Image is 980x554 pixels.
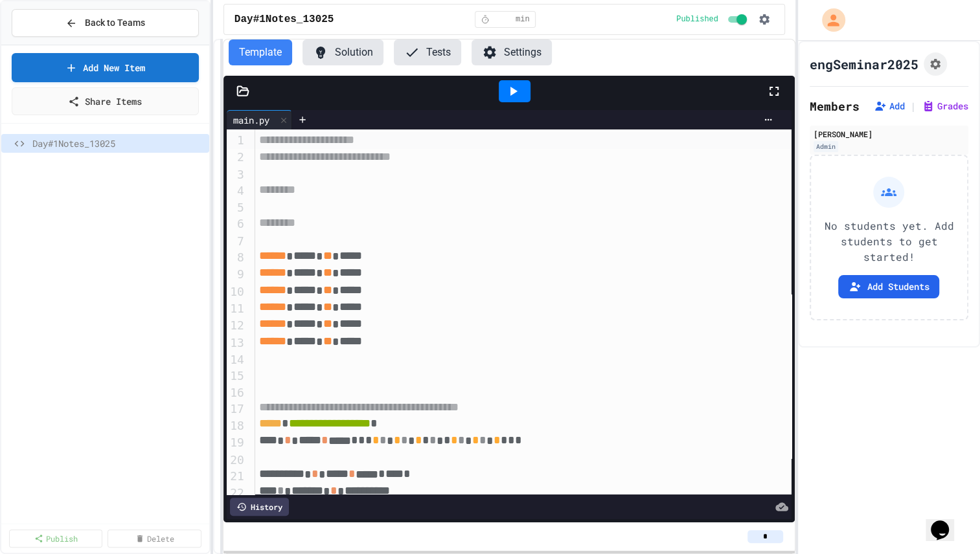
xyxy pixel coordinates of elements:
[926,502,967,541] iframe: chat widget
[229,39,292,65] button: Template
[9,529,102,548] a: Publish
[12,53,199,82] a: Add New Item
[821,218,957,265] p: No students yet. Add students to get started!
[516,14,530,25] span: min
[394,39,461,65] button: Tests
[227,216,246,232] div: 6
[108,529,201,548] a: Delete
[302,39,383,65] button: Solution
[227,166,246,183] div: 3
[227,199,246,216] div: 5
[227,452,246,468] div: 20
[814,141,838,152] div: Admin
[227,233,246,249] div: 7
[85,16,145,30] span: Back to Teams
[227,401,246,417] div: 17
[810,55,918,73] h1: engSeminar2025
[227,183,246,199] div: 4
[227,300,246,317] div: 11
[227,113,276,127] div: main.py
[676,12,749,27] div: Content is published and visible to students
[227,335,246,351] div: 13
[227,266,246,283] div: 9
[227,283,246,300] div: 10
[227,317,246,334] div: 12
[910,98,917,114] span: |
[227,110,292,129] div: main.py
[227,384,246,401] div: 16
[472,39,552,65] button: Settings
[227,351,246,368] div: 14
[810,97,860,115] h2: Members
[227,417,246,434] div: 18
[227,132,246,149] div: 1
[230,498,289,516] div: History
[234,12,334,27] span: Day#1Notes_13025
[12,87,199,115] a: Share Items
[227,249,246,266] div: 8
[808,5,849,35] div: My Account
[227,149,246,166] div: 2
[874,100,905,113] button: Add
[814,128,964,140] div: [PERSON_NAME]
[922,100,968,113] button: Grades
[227,434,246,451] div: 19
[838,275,939,298] button: Add Students
[32,137,204,150] span: Day#1Notes_13025
[12,9,199,37] button: Back to Teams
[227,485,246,502] div: 22
[924,52,947,76] button: Assignment Settings
[227,468,246,485] div: 21
[227,368,246,384] div: 15
[676,14,718,25] span: Published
